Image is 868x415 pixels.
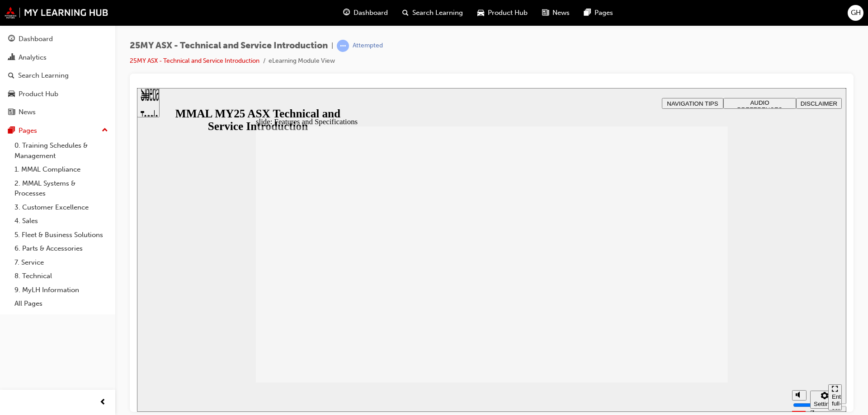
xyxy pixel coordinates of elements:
a: 1. MMAL Compliance [11,163,112,177]
span: up-icon [102,125,108,136]
a: news-iconNews [535,4,577,22]
a: 0. Training Schedules & Management [11,139,112,163]
a: 4. Sales [11,214,112,228]
label: Zoom to fit [673,321,691,347]
span: guage-icon [343,7,350,19]
div: Product Hub [19,89,58,99]
span: GH [851,8,861,18]
a: pages-iconPages [577,4,620,22]
span: guage-icon [8,35,15,43]
span: Dashboard [354,8,388,18]
span: car-icon [477,7,484,19]
a: 2. MMAL Systems & Processes [11,177,112,201]
span: chart-icon [8,54,15,62]
a: 7. Service [11,256,112,270]
li: eLearning Module View [269,56,335,66]
span: search-icon [8,72,14,80]
div: Settings [677,312,698,319]
input: volume [656,313,714,321]
span: news-icon [542,7,549,19]
a: 3. Customer Excellence [11,201,112,214]
span: Search Learning [412,8,463,18]
div: News [19,107,36,117]
div: misc controls [651,294,687,324]
span: Pages [594,8,613,18]
span: AUDIO PREFERENCES [600,11,646,25]
a: All Pages [11,297,112,311]
span: car-icon [8,90,15,98]
img: mmal [5,7,108,19]
nav: slide navigation [691,294,705,324]
span: search-icon [402,7,409,19]
div: Enter full-screen (Ctrl+Alt+F) [695,305,701,332]
button: DISCLAIMER [659,10,705,21]
span: | [331,41,333,51]
button: GH [848,5,863,21]
a: 8. Technical [11,269,112,283]
span: Product Hub [488,8,528,18]
a: News [4,104,112,121]
span: pages-icon [584,7,591,19]
div: Dashboard [19,34,53,44]
a: Search Learning [4,67,112,84]
span: 25MY ASX - Technical and Service Introduction [130,41,328,51]
div: Analytics [19,52,47,63]
span: pages-icon [8,127,15,135]
a: Dashboard [4,31,112,47]
a: 6. Parts & Accessories [11,242,112,256]
a: car-iconProduct Hub [470,4,535,22]
a: Product Hub [4,86,112,103]
button: Settings [673,303,702,321]
a: Analytics [4,49,112,66]
button: AUDIO PREFERENCES [586,10,659,21]
button: Pages [4,122,112,139]
div: Search Learning [18,70,69,81]
div: Pages [19,126,37,136]
span: DISCLAIMER [664,12,700,19]
a: 5. Fleet & Business Solutions [11,228,112,242]
span: NAVIGATION TIPS [530,12,581,19]
span: News [552,8,570,18]
a: guage-iconDashboard [336,4,395,22]
span: prev-icon [99,397,106,408]
span: learningRecordVerb_ATTEMPT-icon [337,40,349,52]
a: 9. MyLH Information [11,283,112,297]
button: Mute (Ctrl+Alt+M) [655,302,670,312]
button: Enter full-screen (Ctrl+Alt+F) [691,296,705,322]
div: Attempted [353,42,383,50]
a: 25MY ASX - Technical and Service Introduction [130,57,259,65]
button: DashboardAnalyticsSearch LearningProduct HubNews [4,29,112,122]
button: NAVIGATION TIPS [525,10,586,21]
span: news-icon [8,108,15,117]
a: search-iconSearch Learning [395,4,470,22]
